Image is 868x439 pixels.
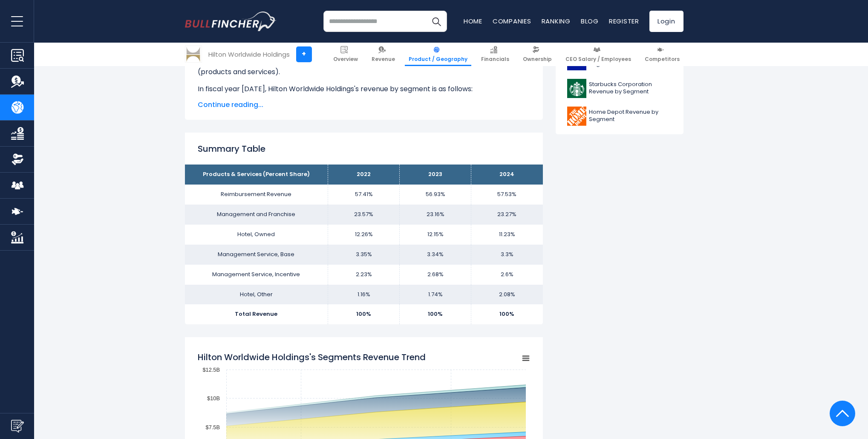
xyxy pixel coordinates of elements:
td: 23.57% [328,205,400,225]
td: 23.16% [400,205,471,225]
td: 56.93% [400,185,471,205]
td: 57.53% [471,185,543,205]
a: Blog [581,17,599,26]
a: Ranking [542,17,571,26]
a: Overview [329,43,362,66]
span: Overview [333,56,358,63]
span: Financials [481,56,509,63]
a: Ownership [519,43,556,66]
button: Search [426,11,447,32]
img: SBUX logo [567,79,586,98]
a: Register [609,17,639,26]
td: 2.68% [400,265,471,285]
span: Ownership [523,56,552,63]
span: Home Depot Revenue by Segment [589,109,672,123]
p: The above chart shows Hilton Worldwide Holdings's revenue percentage share by segment (products a... [198,57,530,77]
p: In fiscal year [DATE], Hilton Worldwide Holdings's revenue by segment is as follows: [198,84,530,94]
text: $10B [207,395,220,401]
td: 23.27% [471,205,543,225]
a: Home Depot Revenue by Segment [562,104,677,128]
a: Starbucks Corporation Revenue by Segment [562,77,677,100]
span: Continue reading... [198,100,530,110]
a: Product / Geography [405,43,471,66]
td: 3.34% [400,245,471,265]
td: 12.15% [400,225,471,245]
span: Best Buy Co. Revenue by Segment [589,53,672,68]
img: HLT logo [185,46,202,62]
th: 2023 [400,165,471,185]
img: Ownership [11,153,24,166]
h2: Summary Table [198,142,530,155]
th: Products & Services (Percent Share) [185,165,328,185]
td: 1.74% [400,285,471,305]
a: CEO Salary / Employees [562,43,635,66]
td: 12.26% [328,225,400,245]
th: 2022 [328,165,400,185]
td: 100% [328,304,400,324]
td: Management Service, Base [185,245,328,265]
td: 2.23% [328,265,400,285]
td: 11.23% [471,225,543,245]
td: Reimbursement Revenue [185,185,328,205]
span: Starbucks Corporation Revenue by Segment [589,81,672,95]
span: CEO Salary / Employees [565,56,631,63]
a: Home [464,17,482,26]
div: Hilton Worldwide Holdings [208,49,290,59]
td: 1.16% [328,285,400,305]
td: 100% [471,304,543,324]
td: Hotel, Owned [185,225,328,245]
th: 2024 [471,165,543,185]
tspan: Hilton Worldwide Holdings's Segments Revenue Trend [198,351,426,363]
td: Management Service, Incentive [185,265,328,285]
td: 2.08% [471,285,543,305]
td: 100% [400,304,471,324]
a: Login [649,11,683,32]
td: Total Revenue [185,304,328,324]
td: 3.35% [328,245,400,265]
a: Competitors [641,43,683,66]
a: Financials [477,43,513,66]
span: Product / Geography [409,56,467,63]
text: $12.5B [202,367,220,373]
text: $7.5B [205,424,219,430]
img: bullfincher logo [185,12,277,31]
span: Revenue [372,56,395,63]
td: 2.6% [471,265,543,285]
a: Revenue [368,43,399,66]
a: + [296,46,312,62]
td: Management and Franchise [185,205,328,225]
img: HD logo [567,107,586,126]
td: 3.3% [471,245,543,265]
a: Go to homepage [185,12,277,31]
a: Companies [493,17,531,26]
td: Hotel, Other [185,285,328,305]
span: Competitors [645,56,680,63]
td: 57.41% [328,185,400,205]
